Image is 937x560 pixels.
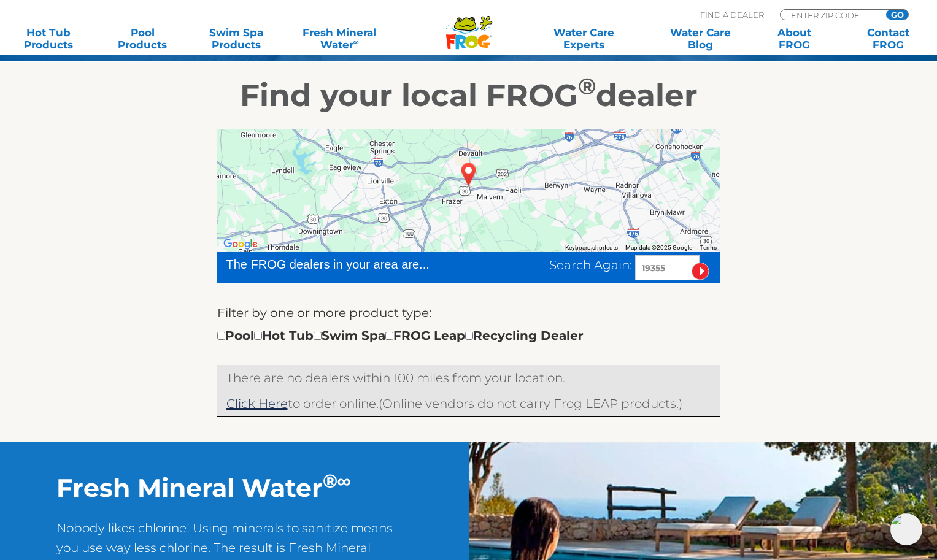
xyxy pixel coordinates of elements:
[337,469,351,493] sup: ∞
[220,236,261,252] img: Google
[226,396,379,411] span: to order online.
[565,244,618,252] button: Keyboard shortcuts
[525,26,643,51] a: Water CareExperts
[549,258,632,272] span: Search Again:
[217,326,584,345] div: Pool Hot Tub Swim Spa FROG Leap Recycling Dealer
[700,244,717,251] a: Terms
[226,255,474,274] div: The FROG dealers in your area are...
[664,26,737,51] a: Water CareBlog
[217,303,431,323] label: Filter by one or more product type:
[323,469,337,493] sup: ®
[226,396,288,411] a: Click Here
[353,37,359,47] sup: ∞
[758,26,831,51] a: AboutFROG
[450,153,488,196] div: FRAZER, PA 19355
[294,26,385,51] a: Fresh MineralWater∞
[700,9,764,20] p: Find A Dealer
[890,513,922,545] img: openIcon
[852,26,925,51] a: ContactFROG
[692,263,709,280] input: Submit
[625,244,692,251] span: Map data ©2025 Google
[886,10,908,20] input: GO
[12,26,85,51] a: Hot TubProducts
[578,72,596,100] sup: ®
[56,472,412,503] h2: Fresh Mineral Water
[200,26,273,51] a: Swim SpaProducts
[220,236,261,252] a: Open this area in Google Maps (opens a new window)
[226,368,711,388] p: There are no dealers within 100 miles from your location.
[91,77,846,114] h2: Find your local FROG dealer
[106,26,179,51] a: PoolProducts
[790,10,873,20] input: Zip Code Form
[226,394,711,413] p: (Online vendors do not carry Frog LEAP products.)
